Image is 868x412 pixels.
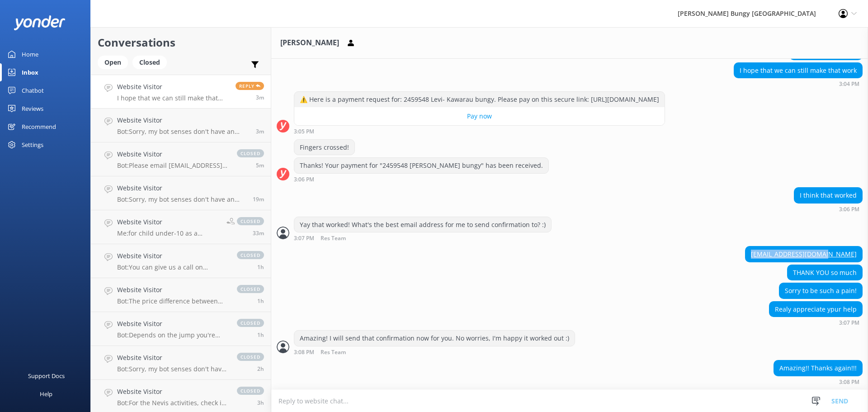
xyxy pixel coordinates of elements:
[117,365,228,373] p: Bot: Sorry, my bot senses don't have an answer for that, please try and rephrase your question, I...
[294,236,314,242] strong: 3:07 PM
[769,302,862,317] div: Realy appreciate ypur help
[280,37,339,49] h3: [PERSON_NAME]
[91,75,271,109] a: Website VisitorI hope that we can still make that workReply3m
[117,183,246,193] h4: Website Visitor
[22,118,56,136] div: Recommend
[22,99,43,118] div: Reviews
[294,176,549,183] div: Oct 06 2025 03:06pm (UTC +13:00) Pacific/Auckland
[294,350,314,355] strong: 3:08 PM
[22,45,38,63] div: Home
[237,285,264,293] span: closed
[257,399,264,407] span: Oct 06 2025 11:08am (UTC +13:00) Pacific/Auckland
[294,349,575,355] div: Oct 06 2025 03:08pm (UTC +13:00) Pacific/Auckland
[28,367,65,385] div: Support Docs
[839,207,859,212] strong: 3:06 PM
[117,128,249,136] p: Bot: Sorry, my bot senses don't have an answer for that, please try and rephrase your question, I...
[294,158,548,173] div: Thanks! Your payment for "2459548 [PERSON_NAME] bungy" has been received.
[794,206,863,212] div: Oct 06 2025 03:06pm (UTC +13:00) Pacific/Auckland
[253,229,264,237] span: Oct 06 2025 02:34pm (UTC +13:00) Pacific/Auckland
[117,229,220,237] p: Me: for child under-10 as a spectator to the Nevis, you will need to contact us post-booking and ...
[839,379,859,385] strong: 3:08 PM
[237,149,264,157] span: closed
[294,177,314,183] strong: 3:06 PM
[117,161,228,170] p: Bot: Please email [EMAIL_ADDRESS][DOMAIN_NAME], and we will be able to help. Just remember, our s...
[132,57,171,67] a: Closed
[40,385,52,403] div: Help
[294,235,552,242] div: Oct 06 2025 03:07pm (UTC +13:00) Pacific/Auckland
[769,319,863,326] div: Oct 06 2025 03:07pm (UTC +13:00) Pacific/Auckland
[117,94,229,102] p: I hope that we can still make that work
[321,350,346,355] span: Res Team
[91,244,271,278] a: Website VisitorBot:You can give us a call on [PHONE_NUMBER] or [PHONE_NUMBER] to chat with a crew...
[132,56,167,69] div: Closed
[117,319,228,329] h4: Website Visitor
[98,56,128,69] div: Open
[294,129,314,135] strong: 3:05 PM
[236,82,264,90] span: Reply
[294,217,551,232] div: Yay that worked! What's the best email address for me to send confirmation to? :)
[117,149,228,159] h4: Website Visitor
[237,319,264,327] span: closed
[117,285,228,295] h4: Website Visitor
[256,161,264,169] span: Oct 06 2025 03:02pm (UTC +13:00) Pacific/Auckland
[237,251,264,259] span: closed
[91,142,271,176] a: Website VisitorBot:Please email [EMAIL_ADDRESS][DOMAIN_NAME], and we will be able to help. Just r...
[294,331,575,346] div: Amazing! I will send that confirmation now for you. No worries, I'm happy it worked out :)
[98,57,132,67] a: Open
[91,109,271,142] a: Website VisitorBot:Sorry, my bot senses don't have an answer for that, please try and rephrase yo...
[22,136,43,154] div: Settings
[257,297,264,305] span: Oct 06 2025 01:48pm (UTC +13:00) Pacific/Auckland
[257,331,264,339] span: Oct 06 2025 01:46pm (UTC +13:00) Pacific/Auckland
[117,331,228,339] p: Bot: Depends on the jump you're eyeing! Here's the lowdown: - **Nevis Bungy**: Allow 4 hours for ...
[117,387,228,397] h4: Website Visitor
[839,81,859,87] strong: 3:04 PM
[117,217,220,227] h4: Website Visitor
[117,353,228,363] h4: Website Visitor
[117,115,249,125] h4: Website Visitor
[237,353,264,361] span: closed
[774,379,863,385] div: Oct 06 2025 03:08pm (UTC +13:00) Pacific/Auckland
[117,195,246,204] p: Bot: Sorry, my bot senses don't have an answer for that, please try and rephrase your question, I...
[294,140,354,155] div: Fingers crossed!
[91,346,271,380] a: Website VisitorBot:Sorry, my bot senses don't have an answer for that, please try and rephrase yo...
[794,188,862,203] div: I think that worked
[98,34,264,51] h2: Conversations
[91,278,271,312] a: Website VisitorBot:The price difference between the Taupō Bungy and Swing is due to the unique ex...
[237,217,264,225] span: closed
[117,297,228,305] p: Bot: The price difference between the Taupō Bungy and Swing is due to the unique experiences each...
[751,250,857,258] a: [EMAIL_ADDRESS][DOMAIN_NAME]
[774,360,862,376] div: Amazing!! Thanks again!!!
[117,263,228,271] p: Bot: You can give us a call on [PHONE_NUMBER] or [PHONE_NUMBER] to chat with a crew member. Our o...
[117,82,229,92] h4: Website Visitor
[294,128,665,135] div: Oct 06 2025 03:05pm (UTC +13:00) Pacific/Auckland
[839,320,859,326] strong: 3:07 PM
[321,236,346,242] span: Res Team
[253,195,264,203] span: Oct 06 2025 02:48pm (UTC +13:00) Pacific/Auckland
[14,15,66,30] img: yonder-white-logo.png
[91,312,271,346] a: Website VisitorBot:Depends on the jump you're eyeing! Here's the lowdown: - **Nevis Bungy**: Allo...
[237,387,264,395] span: closed
[257,365,264,373] span: Oct 06 2025 12:19pm (UTC +13:00) Pacific/Auckland
[294,92,665,107] div: ⚠️ Here is a payment request for: 2459548 Levi- Kawarau bungy. Please pay on this secure link: [U...
[779,283,862,298] div: Sorry to be such a pain!
[256,94,264,101] span: Oct 06 2025 03:04pm (UTC +13:00) Pacific/Auckland
[734,63,862,78] div: I hope that we can still make that work
[22,81,44,99] div: Chatbot
[117,251,228,261] h4: Website Visitor
[257,263,264,271] span: Oct 06 2025 02:01pm (UTC +13:00) Pacific/Auckland
[788,265,862,280] div: THANK YOU so much
[734,81,863,87] div: Oct 06 2025 03:04pm (UTC +13:00) Pacific/Auckland
[22,63,38,81] div: Inbox
[91,176,271,210] a: Website VisitorBot:Sorry, my bot senses don't have an answer for that, please try and rephrase yo...
[91,210,271,244] a: Website VisitorMe:for child under-10 as a spectator to the Nevis, you will need to contact us pos...
[294,107,665,125] a: Pay now
[117,399,228,407] p: Bot: For the Nevis activities, check in at our [GEOGRAPHIC_DATA] office at [STREET_ADDRESS] If yo...
[256,128,264,135] span: Oct 06 2025 03:04pm (UTC +13:00) Pacific/Auckland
